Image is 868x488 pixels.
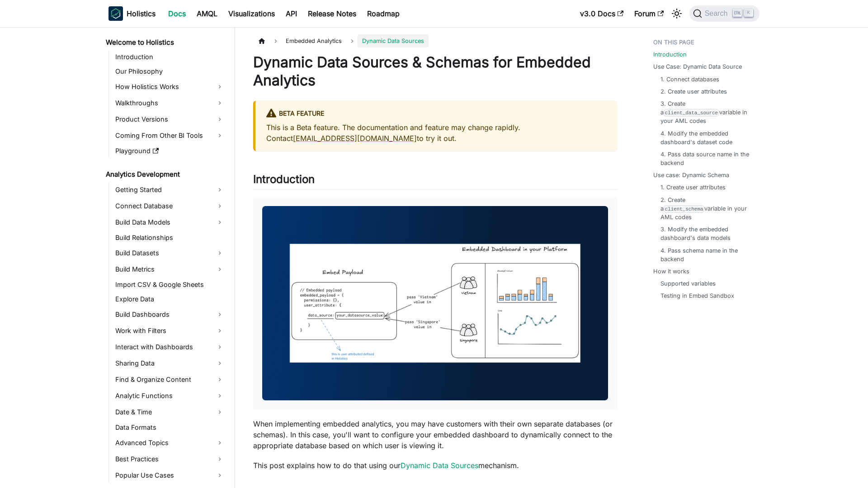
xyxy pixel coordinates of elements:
[280,6,302,21] a: API
[362,6,405,21] a: Roadmap
[113,96,227,110] a: Walkthroughs
[660,279,716,288] a: Supported variables
[670,6,684,21] button: Switch between dark and light mode (currently light mode)
[302,6,362,21] a: Release Notes
[113,405,227,419] a: Date & Time
[253,173,617,190] h2: Introduction
[653,62,742,71] a: Use Case: Dynamic Data Source
[127,8,156,19] b: Holistics
[253,418,617,451] p: When implementing embedded analytics, you may have customers with their own separate databases (o...
[660,87,727,96] a: 2. Create user attributes
[113,324,227,338] a: Work with Filters
[253,460,617,471] p: This post explains how to do that using our mechanism.
[660,99,750,126] a: 3. Create aclient_data_sourcevariable in your AML codes
[113,112,227,127] a: Product Versions
[113,340,227,354] a: Interact with Dashboards
[113,231,227,244] a: Build Relationships
[108,6,156,21] a: HolisticsHolistics
[163,6,191,21] a: Docs
[113,145,227,157] a: Playground
[653,50,687,59] a: Introduction
[660,129,750,146] a: 4. Modify the embedded dashboard's dataset code
[689,5,759,22] button: Search (Ctrl+K)
[575,6,629,21] a: v3.0 Docs
[113,215,227,230] a: Build Data Models
[653,267,689,276] a: How it works
[660,246,750,263] a: 4. Pass schema name in the backend
[653,171,729,179] a: Use case: Dynamic Schema
[266,122,606,144] p: This is a Beta feature. The documentation and feature may change rapidly. Contact to try it out.
[660,183,726,192] a: 1. Create user attributes
[113,372,227,387] a: Find & Organize Content
[660,291,734,300] a: Testing in Embed Sandbox
[113,421,227,434] a: Data Formats
[266,108,606,120] div: BETA FEATURE
[113,468,227,483] a: Popular Use Cases
[660,150,750,167] a: 4. Pass data source name in the backend
[113,51,227,63] a: Introduction
[660,75,719,84] a: 1. Connect databases
[113,293,227,305] a: Explore Data
[293,134,417,143] a: [EMAIL_ADDRESS][DOMAIN_NAME]
[113,65,227,78] a: Our Philosophy
[660,225,750,242] a: 3. Modify the embedded dashboard's data models
[113,389,227,403] a: Analytic Functions
[113,199,227,213] a: Connect Database
[253,34,617,47] nav: Breadcrumbs
[113,452,227,466] a: Best Practices
[99,27,235,488] nav: Docs sidebar
[103,36,227,49] a: Welcome to Holistics
[629,6,669,21] a: Forum
[113,183,227,197] a: Getting Started
[113,436,227,450] a: Advanced Topics
[702,9,733,18] span: Search
[262,206,608,400] img: dynamic data source embed
[223,6,280,21] a: Visualizations
[113,262,227,277] a: Build Metrics
[744,9,753,17] kbd: K
[401,461,478,470] a: Dynamic Data Sources
[113,246,227,260] a: Build Datasets
[113,356,227,371] a: Sharing Data
[664,205,704,213] code: client_schema
[113,307,227,322] a: Build Dashboards
[358,34,429,47] span: Dynamic Data Sources
[281,34,346,47] span: Embedded Analytics
[664,109,719,117] code: client_data_source
[108,6,123,21] img: Holistics
[660,196,750,222] a: 2. Create aclient_schemavariable in your AML codes
[253,53,617,89] h1: Dynamic Data Sources & Schemas for Embedded Analytics
[113,278,227,291] a: Import CSV & Google Sheets
[113,80,227,94] a: How Holistics Works
[103,168,227,181] a: Analytics Development
[253,34,270,47] a: Home page
[191,6,223,21] a: AMQL
[113,128,227,143] a: Coming From Other BI Tools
